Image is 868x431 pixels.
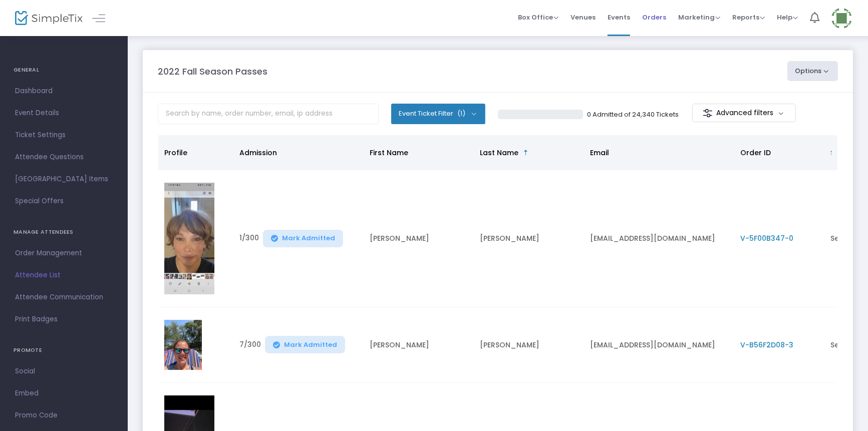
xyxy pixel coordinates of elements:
span: Sortable [522,149,530,157]
span: Admission [239,148,277,158]
span: Special Offers [15,195,113,208]
h4: GENERAL [14,60,114,80]
span: Order Management [15,247,113,260]
button: Event Ticket Filter(1) [391,104,485,124]
td: [PERSON_NAME] [474,307,584,383]
p: 0 Admitted of 24,340 Tickets [587,110,679,120]
button: Mark Admitted [265,336,345,353]
img: Attendee profile image [164,320,202,370]
span: First Name [370,148,408,158]
span: Promo Code [15,409,113,422]
span: Email [590,148,609,158]
span: Last Name [480,148,518,158]
span: Orders [642,5,666,30]
span: Help [777,13,798,22]
img: Attendee profile image [164,183,214,294]
span: Marketing [678,13,720,22]
span: Events [608,5,630,30]
span: Box Office [518,13,558,22]
button: Mark Admitted [263,230,343,247]
input: Search by name, order number, email, ip address [158,104,379,124]
span: 7/300 [239,339,261,354]
td: [EMAIL_ADDRESS][DOMAIN_NAME] [584,170,734,307]
td: [PERSON_NAME] [474,170,584,307]
th: Profile [158,135,233,170]
img: filter [703,108,713,118]
span: Reports [732,13,765,22]
button: Options [787,61,838,81]
span: Attendee Communication [15,291,113,304]
span: Social [15,365,113,378]
td: [EMAIL_ADDRESS][DOMAIN_NAME] [584,307,734,383]
span: 1/300 [239,233,259,247]
span: Attendee Questions [15,151,113,164]
span: Attendee List [15,269,113,282]
span: (1) [457,110,465,118]
span: Print Badges [15,313,113,326]
span: Dashboard [15,85,113,98]
span: [GEOGRAPHIC_DATA] Items [15,173,113,186]
m-panel-title: 2022 Fall Season Passes [158,65,267,78]
span: V-B56F2D08-3 [740,340,793,350]
span: V-5F00B347-0 [740,233,793,243]
h4: MANAGE ATTENDEES [14,222,114,242]
m-button: Advanced filters [692,104,796,122]
span: Section [830,148,857,158]
span: Mark Admitted [282,234,335,242]
span: Event Details [15,107,113,120]
td: [PERSON_NAME] [364,170,474,307]
span: Order ID [740,148,771,158]
span: Mark Admitted [284,341,337,349]
span: Embed [15,387,113,400]
span: Ticket Settings [15,129,113,142]
h4: PROMOTE [14,340,114,360]
td: [PERSON_NAME] [364,307,474,383]
span: Venues [570,5,596,30]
